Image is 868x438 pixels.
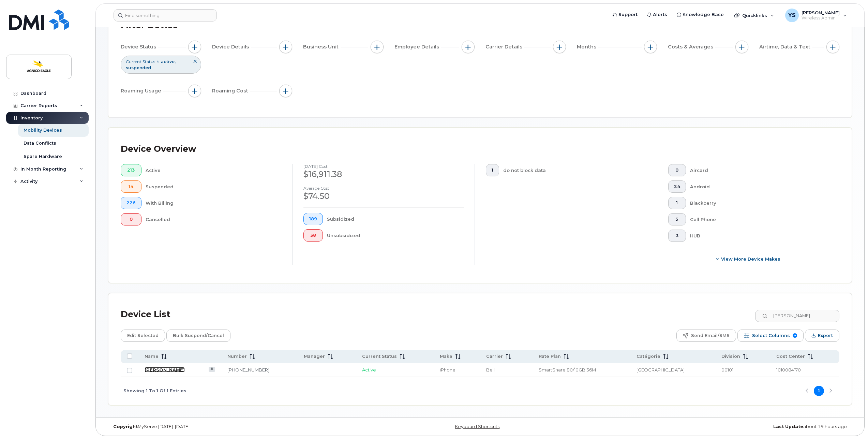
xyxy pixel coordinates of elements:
button: 189 [303,213,323,225]
button: Select Columns 9 [737,330,804,342]
div: Blackberry [690,197,829,209]
a: View Last Bill [209,367,215,372]
div: Android [690,180,829,193]
button: Edit Selected [121,330,165,342]
div: Yann Strutynski [780,9,852,22]
button: 24 [668,180,686,193]
button: Export [805,330,839,342]
span: is [156,59,159,64]
div: $16,911.38 [303,169,464,180]
span: iPhone [440,367,455,373]
div: Suspended [146,180,282,193]
div: about 19 hours ago [604,424,852,429]
button: Page 1 [814,386,824,396]
div: Device List [121,306,170,323]
span: Edit Selected [127,331,159,341]
div: HUB [690,230,829,242]
span: [GEOGRAPHIC_DATA] [637,367,685,373]
button: 3 [668,230,686,242]
input: Search Device List ... [755,310,839,322]
span: Make [440,353,452,360]
span: Select Columns [752,331,790,341]
span: 1010084170 [776,367,801,373]
span: Carrier [486,353,503,360]
button: 0 [668,164,686,176]
span: YS [788,11,796,19]
span: 1 [674,200,680,206]
span: Roaming Cost [212,87,250,94]
span: Division [721,353,740,360]
span: Airtime, Data & Text [759,43,812,50]
span: Knowledge Base [683,11,724,18]
a: Keyboard Shortcuts [455,424,499,429]
div: MyServe [DATE]–[DATE] [108,424,356,429]
button: View More Device Makes [668,253,828,265]
button: 1 [486,164,499,176]
span: Send Email/SMS [691,331,730,341]
button: Bulk Suspend/Cancel [166,330,230,342]
span: Device Status [121,43,158,50]
span: Months [577,43,598,50]
button: 5 [668,213,686,225]
span: 213 [126,167,136,173]
div: Cancelled [146,213,282,225]
span: Cost Center [776,353,805,360]
span: Catégorie [637,353,660,360]
span: Support [618,11,638,18]
span: View More Device Makes [721,256,780,262]
a: Knowledge Base [672,8,729,21]
a: Support [608,8,642,21]
span: SmartShare 80/10GB 36M [539,367,596,373]
span: 0 [674,167,680,173]
span: Current Status [362,353,397,360]
a: Alerts [642,8,672,21]
span: [PERSON_NAME] [802,10,840,15]
button: 1 [668,197,686,209]
span: 9 [793,333,797,338]
strong: Copyright [113,424,138,429]
button: 213 [121,164,141,176]
span: Showing 1 To 1 Of 1 Entries [123,386,186,396]
div: With Billing [146,197,282,209]
div: do not block data [503,164,646,176]
span: 24 [674,184,680,189]
span: 3 [674,233,680,238]
span: active [161,59,176,64]
a: [PHONE_NUMBER] [227,367,269,373]
button: 0 [121,213,141,225]
button: 38 [303,229,323,242]
span: 0 [126,217,136,222]
span: Quicklinks [742,13,767,18]
h4: [DATE] cost [303,164,464,169]
button: Send Email/SMS [676,330,736,342]
span: Export [818,331,833,341]
a: [PERSON_NAME] [145,367,185,373]
span: suspended [126,65,151,70]
span: 226 [126,200,136,206]
span: Employee Details [394,43,441,50]
span: Roaming Usage [121,87,163,94]
span: 14 [126,184,136,189]
span: Costs & Averages [668,43,715,50]
div: Quicklinks [729,9,779,22]
span: Active [362,367,376,373]
div: Subsidized [327,213,464,225]
span: Number [227,353,247,360]
button: 14 [121,180,141,193]
span: Manager [304,353,325,360]
input: Find something... [114,9,217,21]
span: 189 [309,216,317,222]
span: 38 [309,233,317,238]
span: Carrier Details [485,43,524,50]
div: $74.50 [303,190,464,202]
span: Bulk Suspend/Cancel [173,331,224,341]
span: 00101 [721,367,733,373]
span: Device Details [212,43,251,50]
span: Business Unit [303,43,341,50]
div: Cell Phone [690,213,829,225]
span: Alerts [653,11,667,18]
div: Active [146,164,282,176]
strong: Last Update [773,424,803,429]
span: 1 [492,167,493,173]
span: Rate Plan [539,353,561,360]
